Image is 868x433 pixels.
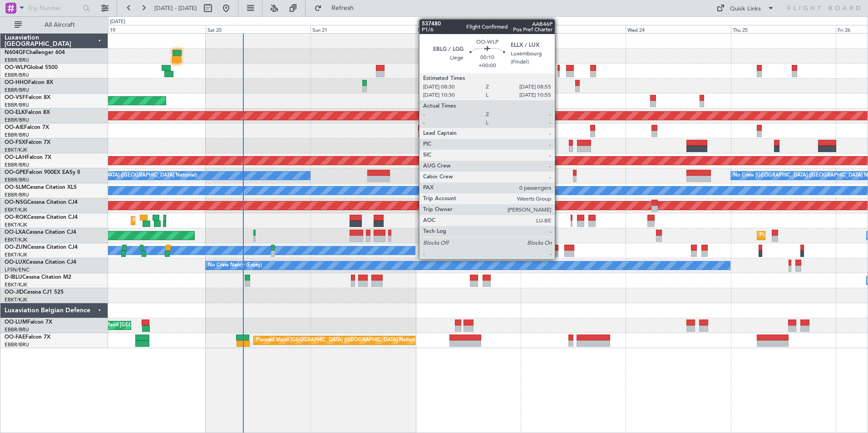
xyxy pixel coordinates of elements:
div: Planned Maint Kortrijk-[GEOGRAPHIC_DATA] [133,214,239,227]
span: OO-AIE [5,125,24,130]
a: EBKT/KJK [5,147,27,153]
a: D-IBLUCessna Citation M2 [5,275,71,280]
a: EBBR/BRU [5,72,29,79]
a: EBBR/BRU [5,87,29,93]
a: OO-WLPGlobal 5500 [5,65,58,70]
a: EBBR/BRU [5,102,29,108]
a: OO-LXACessna Citation CJ4 [5,230,76,235]
div: No Crew [GEOGRAPHIC_DATA] ([GEOGRAPHIC_DATA] National) [45,169,197,182]
a: EBBR/BRU [5,177,29,183]
span: N604GF [5,50,26,55]
span: OO-VSF [5,95,25,100]
a: OO-NSGCessna Citation CJ4 [5,200,78,205]
div: Planned Maint Kortrijk-[GEOGRAPHIC_DATA] [759,229,865,242]
a: N604GFChallenger 604 [5,50,65,55]
a: OO-ROKCessna Citation CJ4 [5,215,78,220]
div: Sat 20 [206,25,311,33]
a: EBKT/KJK [5,236,27,243]
div: [DATE] [110,18,125,26]
a: OO-ELKFalcon 8X [5,110,50,115]
a: OO-HHOFalcon 8X [5,80,53,85]
a: OO-VSFFalcon 8X [5,95,50,100]
input: Trip Number [28,1,80,15]
a: EBBR/BRU [5,162,29,168]
a: EBBR/BRU [5,132,29,138]
a: OO-GPEFalcon 900EX EASy II [5,170,80,175]
a: OO-JIDCessna CJ1 525 [5,290,64,295]
div: Mon 22 [416,25,521,33]
a: EBBR/BRU [5,326,29,333]
div: Thu 25 [731,25,836,33]
span: OO-HHO [5,80,28,85]
span: OO-GPE [5,170,26,175]
a: LFSN/ENC [5,266,30,273]
a: EBKT/KJK [5,281,27,288]
a: EBBR/BRU [5,57,29,64]
button: Refresh [310,1,365,15]
span: OO-ROK [5,215,27,220]
a: EBKT/KJK [5,251,27,258]
span: OO-SLM [5,185,26,190]
a: EBKT/KJK [5,296,27,303]
span: OO-FSX [5,140,25,145]
a: OO-FAEFalcon 7X [5,335,50,340]
a: EBKT/KJK [5,207,27,213]
div: No Crew Nancy (Essey) [208,259,262,272]
a: OO-LUXCessna Citation CJ4 [5,260,76,265]
a: EBKT/KJK [5,221,27,228]
a: OO-FSXFalcon 7X [5,140,50,145]
a: OO-AIEFalcon 7X [5,125,49,130]
span: All Aircraft [24,22,96,28]
a: EBBR/BRU [5,341,29,348]
a: EBBR/BRU [5,117,29,123]
div: Fri 19 [101,25,206,33]
span: OO-ELK [5,110,25,115]
span: OO-WLP [5,65,27,70]
span: Refresh [324,5,362,11]
a: OO-LUMFalcon 7X [5,320,52,325]
span: OO-LXA [5,230,26,235]
span: OO-ZUN [5,245,27,250]
span: D-IBLU [5,275,22,280]
div: Wed 24 [626,25,730,33]
button: All Aircraft [10,18,99,32]
span: OO-LUX [5,260,26,265]
a: OO-SLMCessna Citation XLS [5,185,77,190]
span: OO-LAH [5,155,26,160]
div: Tue 23 [521,25,626,33]
span: OO-LUM [5,320,27,325]
div: Planned Maint [GEOGRAPHIC_DATA] ([GEOGRAPHIC_DATA] National) [256,334,420,347]
span: OO-JID [5,290,24,295]
div: Quick Links [730,5,761,14]
span: OO-FAE [5,335,25,340]
button: Quick Links [712,1,779,15]
a: OO-ZUNCessna Citation CJ4 [5,245,78,250]
span: [DATE] - [DATE] [154,4,197,12]
div: Planned Maint Kortrijk-[GEOGRAPHIC_DATA] [449,244,554,257]
div: Sun 21 [311,25,415,33]
span: OO-NSG [5,200,27,205]
a: EBBR/BRU [5,192,29,198]
a: OO-LAHFalcon 7X [5,155,51,160]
